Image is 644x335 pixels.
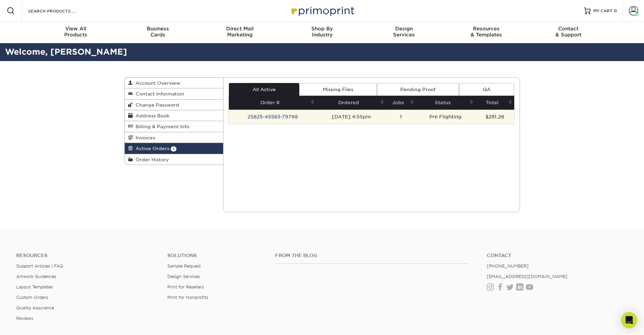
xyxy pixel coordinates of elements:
[459,83,514,96] a: QA
[133,124,189,129] span: Billing & Payment Info
[445,26,527,38] div: & Templates
[16,295,48,300] a: Custom Orders
[275,253,469,258] h4: From the Blog
[16,263,63,269] a: Support Articles | FAQ
[117,26,199,32] span: Business
[416,110,475,124] td: Pre Flighting
[133,102,179,108] span: Change Password
[281,26,363,38] div: Industry
[16,274,56,279] a: Artwork Guidelines
[133,135,155,140] span: Invoices
[229,96,316,110] th: Order #
[133,113,169,118] span: Address Book
[316,110,386,124] td: [DATE] 4:55pm
[27,7,93,15] input: SEARCH PRODUCTS.....
[487,274,568,279] a: [EMAIL_ADDRESS][DOMAIN_NAME]
[125,88,223,99] a: Contact Information
[125,78,223,88] a: Account Overview
[167,263,201,269] a: Sample Request
[527,26,610,38] div: & Support
[125,154,223,165] a: Order History
[16,305,54,310] a: Quality Assurance
[621,312,637,328] div: Open Intercom Messenger
[171,146,176,151] span: 1
[281,26,363,32] span: Shop By
[363,22,445,43] a: DesignServices
[416,96,475,110] th: Status
[593,8,613,14] span: MY CART
[386,110,415,124] td: 1
[386,96,415,110] th: Jobs
[299,83,377,96] a: Missing Files
[229,83,299,96] a: All Active
[16,284,53,289] a: Layout Templates
[125,121,223,132] a: Billing & Payment Info
[125,143,223,154] a: Active Orders 1
[288,3,356,18] img: Primoprint
[133,146,169,151] span: Active Orders
[199,26,281,38] div: Marketing
[487,253,628,258] a: Contact
[125,132,223,143] a: Invoices
[363,26,445,38] div: Services
[35,26,117,32] span: View All
[316,96,386,110] th: Ordered
[363,26,445,32] span: Design
[475,110,514,124] td: $281.28
[133,91,184,96] span: Contact Information
[35,26,117,38] div: Products
[133,80,180,86] span: Account Overview
[125,110,223,121] a: Address Book
[35,22,117,43] a: View AllProducts
[199,26,281,32] span: Direct Mail
[125,100,223,110] a: Change Password
[475,96,514,110] th: Total
[229,110,316,124] td: 25825-45583-79798
[167,253,265,258] h4: Solutions
[117,26,199,38] div: Cards
[167,274,200,279] a: Design Services
[167,284,204,289] a: Print for Resellers
[117,22,199,43] a: BusinessCards
[133,157,169,162] span: Order History
[167,295,208,300] a: Print for Nonprofits
[614,8,617,13] span: 0
[487,263,529,269] a: [PHONE_NUMBER]
[527,22,610,43] a: Contact& Support
[281,22,363,43] a: Shop ByIndustry
[445,22,527,43] a: Resources& Templates
[199,22,281,43] a: Direct MailMarketing
[16,253,157,258] h4: Resources
[445,26,527,32] span: Resources
[377,83,459,96] a: Pending Proof
[527,26,610,32] span: Contact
